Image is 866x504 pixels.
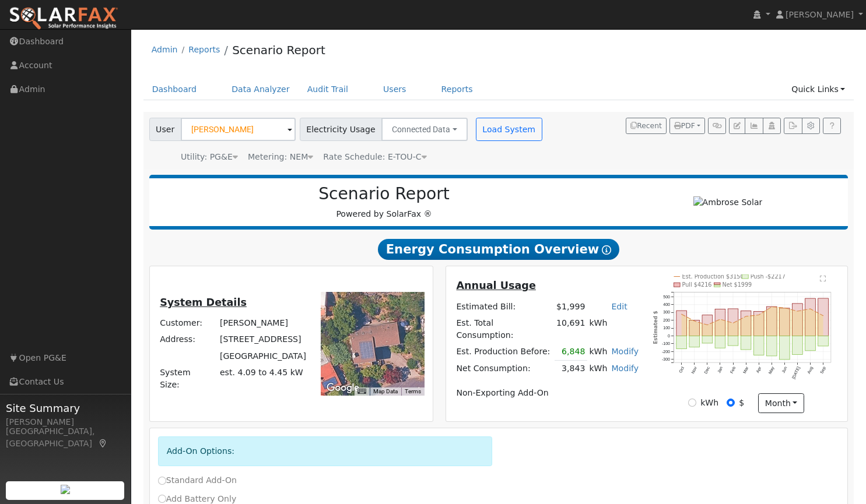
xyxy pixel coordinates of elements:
[706,324,708,326] circle: onclick=""
[454,385,641,401] td: Non-Exporting Add-On
[818,298,829,336] rect: onclick=""
[433,79,482,100] a: Reports
[719,319,721,320] circle: onclick=""
[378,239,619,260] span: Energy Consumption Overview
[218,332,308,348] td: [STREET_ADDRESS]
[702,336,713,343] rect: onclick=""
[555,360,587,377] td: 3,843
[454,360,555,377] td: Net Consumption:
[611,364,639,373] a: Modify
[702,315,713,336] rect: onclick=""
[454,298,555,315] td: Estimated Bill:
[188,45,220,54] a: Reports
[323,152,426,161] span: Alias: HETOUCN
[793,336,803,355] rect: onclick=""
[753,312,764,336] rect: onclick=""
[232,43,325,57] a: Scenario Report
[6,416,125,428] div: [PERSON_NAME]
[791,366,801,380] text: [DATE]
[555,315,587,343] td: 10,691
[717,366,724,374] text: Jan
[674,122,695,130] span: PDF
[6,425,125,450] div: [GEOGRAPHIC_DATA], [GEOGRAPHIC_DATA]
[611,347,639,356] a: Modify
[729,118,745,134] button: Edit User
[763,118,781,134] button: Login As
[784,307,786,309] circle: onclick=""
[9,6,118,31] img: SolarFax
[732,322,734,324] circle: onclick=""
[374,79,415,100] a: Users
[690,366,698,375] text: Nov
[745,316,747,318] circle: onclick=""
[223,79,299,100] a: Data Analyzer
[663,302,670,307] text: 400
[405,388,421,394] a: Terms (opens in new tab)
[324,380,362,396] a: Open this area in Google Maps (opens a new window)
[373,387,398,396] button: Map Data
[681,313,682,315] circle: onclick=""
[611,302,627,311] a: Edit
[161,184,607,204] h2: Scenario Report
[820,275,826,282] text: 
[797,311,798,312] circle: onclick=""
[715,336,725,348] rect: onclick=""
[784,118,802,134] button: Export Interval Data
[668,334,670,339] text: 0
[602,245,611,255] i: Show Help
[802,118,820,134] button: Settings
[218,315,308,332] td: [PERSON_NAME]
[753,336,764,355] rect: onclick=""
[299,79,357,100] a: Audit Trail
[587,360,609,377] td: kWh
[818,336,829,346] rect: onclick=""
[324,380,362,396] img: Google
[663,311,670,315] text: 300
[158,332,218,348] td: Address:
[143,79,206,100] a: Dashboard
[676,311,687,336] rect: onclick=""
[248,151,313,163] div: Metering: NEM
[730,366,737,375] text: Feb
[755,366,762,374] text: Apr
[160,297,247,308] u: System Details
[758,393,804,413] button: month
[822,315,824,316] circle: onclick=""
[149,118,181,141] span: User
[662,357,670,362] text: -300
[751,273,786,280] text: Push -$2217
[663,326,670,330] text: 100
[555,298,587,315] td: $1,999
[693,320,695,322] circle: onclick=""
[708,118,726,134] button: Generate Report Link
[781,366,788,374] text: Jun
[158,315,218,332] td: Customer:
[723,281,752,288] text: Net $1999
[98,439,108,448] a: Map
[158,474,237,487] label: Standard Add-On
[745,118,763,134] button: Multi-Series Graph
[587,343,609,360] td: kWh
[728,309,738,336] rect: onclick=""
[700,397,718,409] label: kWh
[678,366,685,373] text: Oct
[728,336,738,346] rect: onclick=""
[767,306,777,336] rect: onclick=""
[793,304,803,336] rect: onclick=""
[682,273,744,280] text: Est. Production $3150
[819,366,827,375] text: Sep
[676,336,687,349] rect: onclick=""
[456,280,535,291] u: Annual Usage
[689,336,700,347] rect: onclick=""
[669,118,705,134] button: PDF
[181,151,238,163] div: Utility: PG&E
[780,336,790,360] rect: onclick=""
[780,308,790,336] rect: onclick=""
[300,118,382,141] span: Electricity Usage
[786,10,854,19] span: [PERSON_NAME]
[783,79,854,100] a: Quick Links
[768,366,776,375] text: May
[220,368,303,377] span: est. 4.09 to 4.45 kW
[809,308,811,310] circle: onclick=""
[771,306,773,308] circle: onclick=""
